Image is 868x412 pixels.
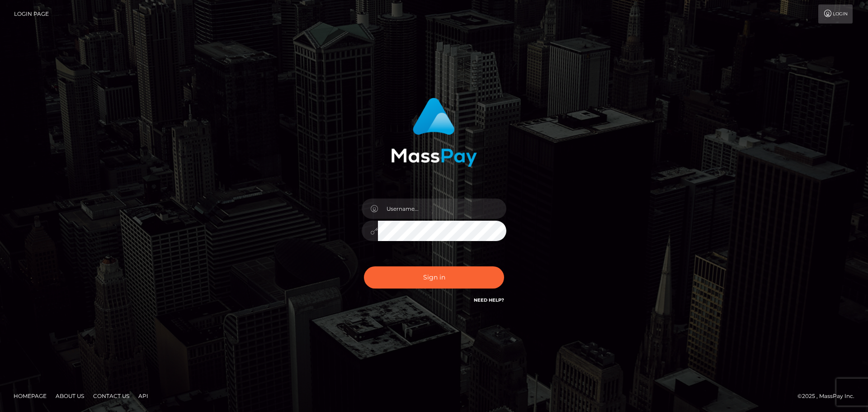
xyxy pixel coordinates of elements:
a: About Us [52,389,88,403]
div: © 2025 , MassPay Inc. [797,391,861,401]
a: Homepage [10,389,50,403]
a: Login [818,5,853,24]
button: Sign in [364,266,504,289]
a: Login Page [14,5,49,24]
input: Username... [378,199,506,219]
a: API [135,389,152,403]
a: Contact Us [90,389,133,403]
a: Need Help? [474,297,504,303]
img: MassPay Login [391,98,477,167]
